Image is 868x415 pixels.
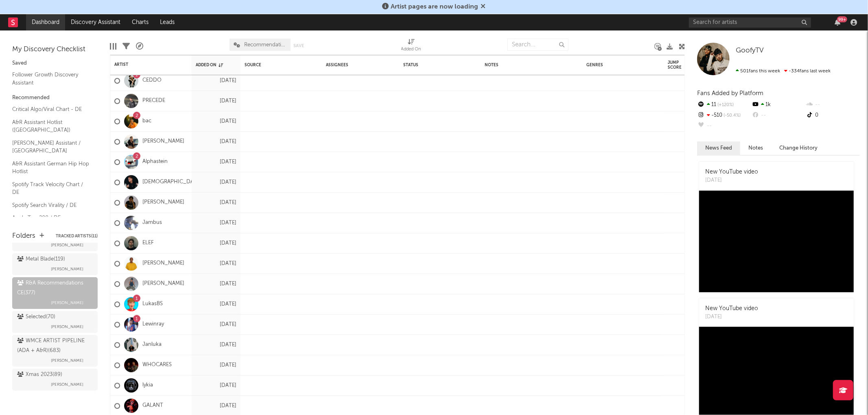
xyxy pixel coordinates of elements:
div: 11 [697,100,751,110]
div: [DATE] [196,198,236,207]
span: GoofyTV [736,47,764,54]
a: [PERSON_NAME] [142,280,184,287]
div: Saved [12,59,98,68]
div: [DATE] [196,157,236,167]
div: [DATE] [196,116,236,126]
div: 65.5 [668,238,700,248]
a: Spotify Track Velocity Chart / DE [12,180,90,197]
div: -- [806,100,860,110]
div: Added On [196,63,224,67]
div: Selected ( 70 ) [17,312,55,322]
a: Selected(70)[PERSON_NAME] [12,311,98,333]
a: Apple Top 200 / DE [12,213,90,222]
div: 0 [806,110,860,121]
span: Dismiss [481,4,486,10]
div: [DATE] [196,177,236,187]
div: 42.4 [668,218,700,228]
div: Notes [485,63,566,67]
div: New YouTube video [705,168,758,176]
a: lykia [142,382,153,389]
div: 67.2 [668,299,700,309]
span: [PERSON_NAME] [51,380,83,389]
span: [PERSON_NAME] [51,264,83,274]
a: R&A Recommendations CE(377)[PERSON_NAME] [12,277,98,309]
div: 69.4 [668,319,700,329]
div: 72.3 [668,137,700,146]
div: [DATE] [196,380,236,390]
div: [DATE] [705,313,758,321]
a: PRECEDE [142,98,165,104]
div: Metal Blade ( 119 ) [17,254,65,264]
button: Change History [771,141,826,155]
div: [DATE] [196,401,236,411]
div: Genres [586,63,639,67]
a: A&R Assistant Hotlist ([GEOGRAPHIC_DATA]) [12,118,90,135]
a: Alphastein [142,159,168,165]
div: Assignees [326,63,383,67]
a: Spotify Search Virality / DE [12,201,90,210]
div: Edit Columns [110,35,116,58]
div: [DATE] [196,360,236,370]
button: Tracked Artists(11) [56,234,98,238]
div: My Discovery Checklist [12,45,98,54]
input: Search... [507,39,568,51]
div: 78.3 [668,198,700,207]
div: -- [751,110,805,121]
div: Xmas 2023 ( 89 ) [17,370,62,380]
div: Added On [401,45,422,54]
span: Recommendations Overview [244,42,286,48]
a: A&R Assistant German Hip Hop Hotlist [12,159,90,176]
div: 56.8 [668,76,700,85]
div: New YouTube video [705,304,758,313]
span: +120 % [716,103,734,107]
input: Search for artists [689,17,811,28]
span: [PERSON_NAME] [51,298,83,308]
button: Save [293,43,304,48]
div: 81.6 [668,279,700,289]
div: 75.7 [668,157,700,167]
div: [DATE] [196,96,236,106]
div: 46.0 [668,259,700,268]
a: Dashboard [26,14,65,30]
a: Jambus [142,219,162,226]
a: Leads [154,14,180,30]
a: [DEMOGRAPHIC_DATA] [142,179,202,186]
div: 37.8 [668,401,700,411]
div: [DATE] [196,218,236,228]
div: [DATE] [196,76,236,85]
span: 501 fans this week [736,69,780,74]
button: News Feed [697,141,740,155]
div: 75.6 [668,96,700,106]
a: [PERSON_NAME] [142,199,184,206]
div: Recommended [12,93,98,103]
div: 99 + [837,16,847,22]
a: Xmas 2023(89)[PERSON_NAME] [12,369,98,391]
div: Source [245,63,297,67]
a: Charts [126,14,154,30]
span: [PERSON_NAME] [51,322,83,332]
a: Janluka [142,341,162,348]
a: ELEF [142,240,154,247]
a: Metal Blade(119)[PERSON_NAME] [12,253,98,275]
div: 62.9 [668,360,700,370]
a: CEDDO [142,77,162,84]
div: 66.9 [668,116,700,126]
div: [DATE] [196,299,236,309]
div: 68.6 [668,380,700,390]
a: GALANT [142,402,163,409]
div: Filters [122,35,130,58]
div: [DATE] [196,238,236,248]
a: Discovery Assistant [65,14,126,30]
span: Fans Added by Platform [697,90,763,96]
span: -50.4 % [722,113,741,118]
a: GoofyTV [736,47,764,55]
a: WMCE ARTIST PIPELINE (ADA + A&R)(683)[PERSON_NAME] [12,335,98,367]
span: -334 fans last week [736,69,831,74]
div: -- [697,121,751,131]
div: [DATE] [196,259,236,268]
div: [DATE] [196,319,236,329]
a: [PERSON_NAME] Assistant / [GEOGRAPHIC_DATA] [12,139,90,155]
a: Critical Algo/Viral Chart - DE [12,105,90,114]
div: Status [403,63,456,67]
div: 1k [751,100,805,110]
